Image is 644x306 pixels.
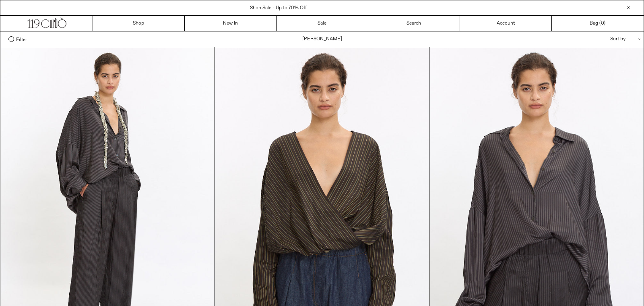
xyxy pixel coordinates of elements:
a: Account [460,16,552,31]
a: Sale [277,16,368,31]
span: Filter [16,36,27,42]
div: Sort by [563,31,636,47]
span: ) [601,20,605,27]
a: Bag () [552,16,644,31]
a: Shop Sale - Up to 70% Off [250,5,307,11]
span: 0 [601,20,604,27]
a: Shop [93,16,185,31]
a: Search [368,16,460,31]
a: New In [185,16,277,31]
